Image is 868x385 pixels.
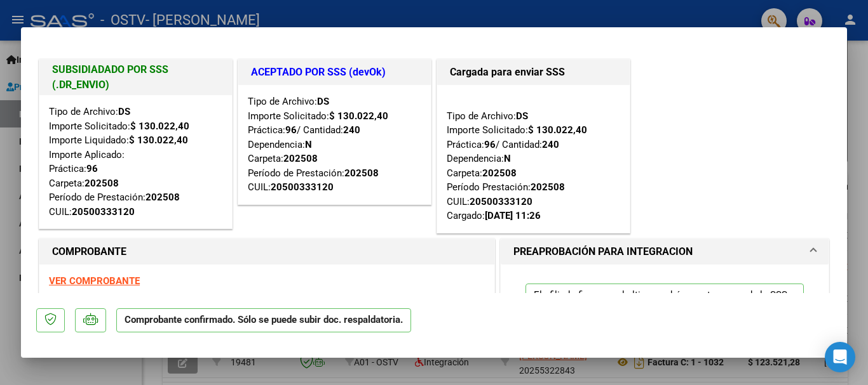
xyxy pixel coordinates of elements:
[52,62,219,93] h1: SUBSIDIADADO POR SSS (.DR_ENVIO)
[528,124,587,136] strong: $ 130.022,40
[305,139,312,150] strong: N
[86,163,98,174] strong: 96
[85,178,119,189] strong: 202508
[526,284,804,331] p: El afiliado figura en el ultimo padrón que tenemos de la SSS de
[482,167,517,179] strong: 202508
[283,153,318,164] strong: 202508
[52,245,126,258] strong: COMPROBANTE
[248,95,421,195] div: Tipo de Archivo: Importe Solicitado: Práctica: / Cantidad: Dependencia: Carpeta: Período de Prest...
[130,121,189,132] strong: $ 130.022,40
[450,65,617,80] h1: Cargada para enviar SSS
[516,110,528,122] strong: DS
[825,342,855,372] div: Open Intercom Messenger
[285,124,297,136] strong: 96
[72,205,135,219] div: 20500333120
[329,110,388,122] strong: $ 130.022,40
[344,167,379,179] strong: 202508
[271,180,334,195] div: 20500333120
[513,244,693,259] h1: PREAPROBACIÓN PARA INTEGRACION
[501,239,829,264] mat-expansion-panel-header: PREAPROBACIÓN PARA INTEGRACION
[343,124,360,136] strong: 240
[317,96,329,107] strong: DS
[484,139,496,150] strong: 96
[504,153,511,164] strong: N
[49,105,222,219] div: Tipo de Archivo: Importe Solicitado: Importe Liquidado: Importe Aplicado: Práctica: Carpeta: Perí...
[116,308,411,333] p: Comprobante confirmado. Sólo se puede subir doc. respaldatoria.
[485,210,541,221] strong: [DATE] 11:26
[118,106,130,117] strong: DS
[447,95,620,223] div: Tipo de Archivo: Importe Solicitado: Práctica: / Cantidad: Dependencia: Carpeta: Período Prestaci...
[542,139,559,150] strong: 240
[129,134,188,146] strong: $ 130.022,40
[251,65,418,80] h1: ACEPTADO POR SSS (devOk)
[49,275,140,287] a: VER COMPROBANTE
[470,195,532,209] div: 20500333120
[531,181,565,193] strong: 202508
[146,192,180,203] strong: 202508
